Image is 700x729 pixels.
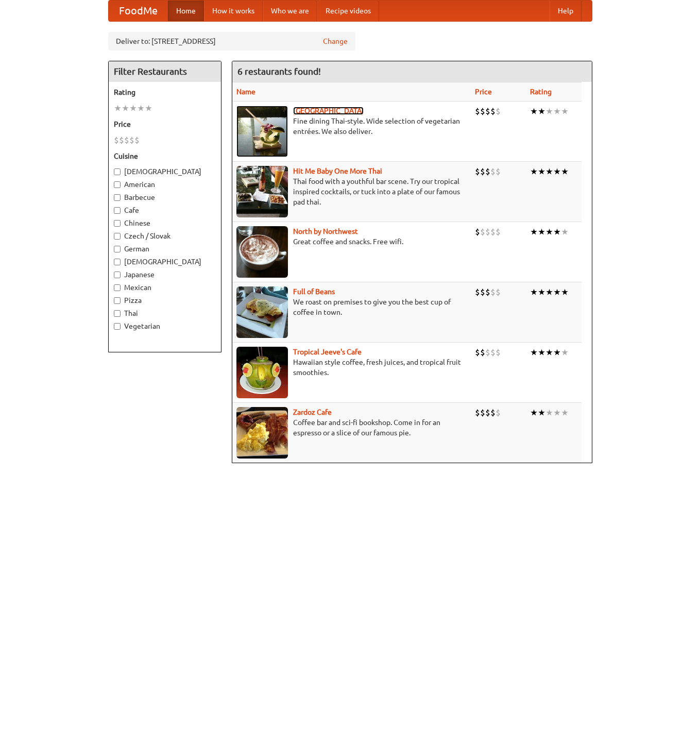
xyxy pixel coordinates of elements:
[485,226,490,238] li: $
[114,166,216,177] label: [DEMOGRAPHIC_DATA]
[323,36,348,46] a: Change
[114,272,121,278] input: Japanese
[485,407,490,418] li: $
[480,226,485,238] li: $
[485,166,490,177] li: $
[553,286,561,298] li: ★
[553,106,561,117] li: ★
[293,348,362,356] a: Tropical Jeeve's Cafe
[561,286,569,298] li: ★
[475,286,480,298] li: $
[114,295,216,306] label: Pizza
[561,407,569,418] li: ★
[490,166,496,177] li: $
[114,192,216,202] label: Barbecue
[553,407,561,418] li: ★
[530,106,538,117] li: ★
[293,167,382,175] a: Hit Me Baby One More Thai
[109,1,168,21] a: FoodMe
[480,106,485,117] li: $
[490,286,496,298] li: $
[530,286,538,298] li: ★
[114,194,121,201] input: Barbecue
[480,286,485,298] li: $
[236,286,288,338] img: beans.jpg
[293,227,358,235] a: North by Northwest
[561,106,569,117] li: ★
[134,134,140,146] li: $
[545,166,553,177] li: ★
[545,286,553,298] li: ★
[475,106,480,117] li: $
[496,106,501,117] li: $
[236,357,467,378] p: Hawaiian style coffee, fresh juices, and tropical fruit smoothies.
[114,308,216,318] label: Thai
[538,166,545,177] li: ★
[293,287,335,296] b: Full of Beans
[114,257,216,267] label: [DEMOGRAPHIC_DATA]
[475,166,480,177] li: $
[114,103,122,114] li: ★
[236,407,288,459] img: zardoz.jpg
[114,244,216,254] label: German
[114,134,119,146] li: $
[530,166,538,177] li: ★
[114,181,121,188] input: American
[114,323,121,330] input: Vegetarian
[122,103,129,114] li: ★
[485,286,490,298] li: $
[129,134,134,146] li: $
[114,246,121,252] input: German
[545,226,553,238] li: ★
[480,347,485,358] li: $
[545,407,553,418] li: ★
[114,259,121,265] input: [DEMOGRAPHIC_DATA]
[490,407,496,418] li: $
[550,1,582,21] a: Help
[129,103,137,114] li: ★
[114,179,216,190] label: American
[236,226,288,278] img: north.jpg
[496,286,501,298] li: $
[236,116,467,137] p: Fine dining Thai-style. Wide selection of vegetarian entrées. We also deliver.
[293,107,364,115] a: [GEOGRAPHIC_DATA]
[561,226,569,238] li: ★
[530,347,538,358] li: ★
[490,226,496,238] li: $
[263,1,317,21] a: Who we are
[114,168,121,175] input: [DEMOGRAPHIC_DATA]
[475,88,492,96] a: Price
[485,106,490,117] li: $
[236,176,467,207] p: Thai food with a youthful bar scene. Try our tropical inspired cocktails, or tuck into a plate of...
[530,226,538,238] li: ★
[236,88,255,96] a: Name
[475,347,480,358] li: $
[114,310,121,317] input: Thai
[496,226,501,238] li: $
[145,103,152,114] li: ★
[236,166,288,217] img: babythai.jpg
[114,284,121,291] input: Mexican
[490,106,496,117] li: $
[553,166,561,177] li: ★
[168,1,204,21] a: Home
[114,321,216,331] label: Vegetarian
[114,269,216,280] label: Japanese
[480,407,485,418] li: $
[561,166,569,177] li: ★
[545,347,553,358] li: ★
[530,88,552,96] a: Rating
[317,1,379,21] a: Recipe videos
[475,226,480,238] li: $
[204,1,263,21] a: How it works
[236,297,467,317] p: We roast on premises to give you the best cup of coffee in town.
[545,106,553,117] li: ★
[114,220,121,227] input: Chinese
[538,286,545,298] li: ★
[114,233,121,240] input: Czech / Slovak
[475,407,480,418] li: $
[236,106,288,157] img: satay.jpg
[236,236,467,247] p: Great coffee and snacks. Free wifi.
